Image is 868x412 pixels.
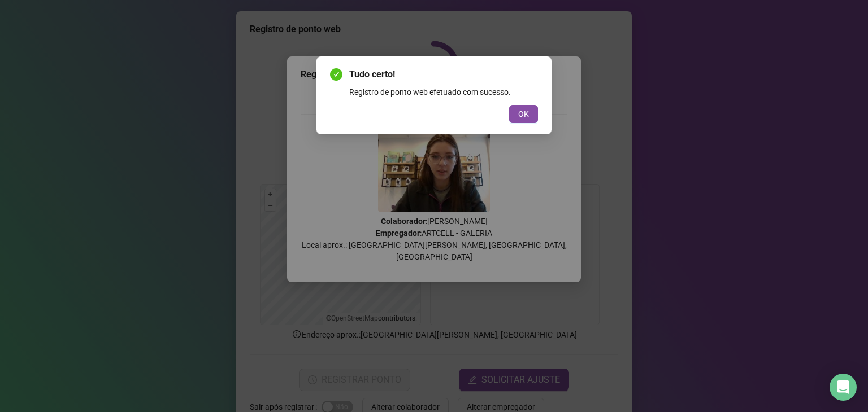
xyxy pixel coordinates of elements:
[349,68,538,81] span: Tudo certo!
[830,374,857,401] div: Open Intercom Messenger
[509,105,538,123] button: OK
[518,108,529,120] span: OK
[349,86,538,98] div: Registro de ponto web efetuado com sucesso.
[330,68,342,81] span: check-circle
